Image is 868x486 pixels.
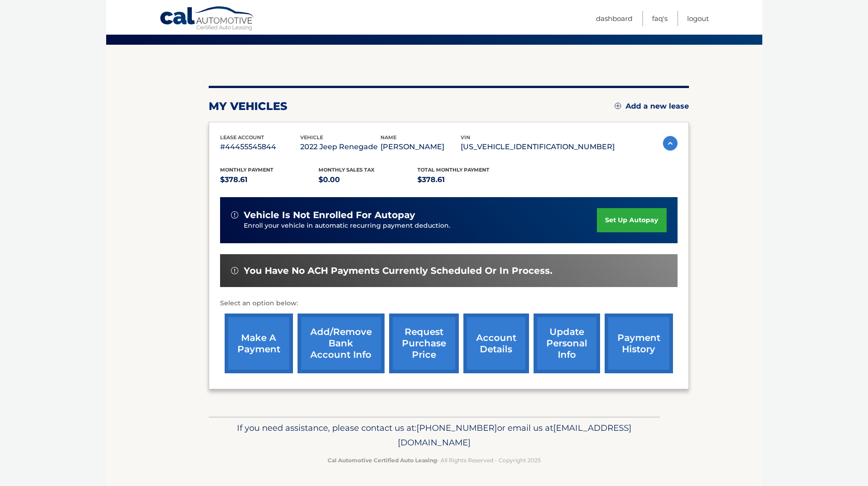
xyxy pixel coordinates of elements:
[417,173,516,186] p: $378.61
[298,314,385,373] a: Add/Remove bank account info
[231,211,238,219] img: alert-white.svg
[215,455,654,465] p: - All Rights Reserved - Copyright 2025
[318,167,375,173] span: Monthly sales Tax
[244,209,415,221] span: vehicle is not enrolled for autopay
[596,11,632,26] a: Dashboard
[231,267,238,274] img: alert-white.svg
[463,314,529,373] a: account details
[220,141,300,153] p: #44455545844
[244,221,597,231] p: Enroll your vehicle in automatic recurring payment deduction.
[380,134,396,141] span: name
[615,103,621,109] img: add.svg
[220,134,264,141] span: lease account
[398,423,632,448] span: [EMAIL_ADDRESS][DOMAIN_NAME]
[605,314,673,373] a: payment history
[461,141,615,153] p: [US_VEHICLE_IDENTIFICATION_NUMBER]
[220,173,319,186] p: $378.61
[159,6,255,32] a: Cal Automotive
[300,141,380,153] p: 2022 Jeep Renegade
[597,208,666,232] a: set up autopay
[300,134,323,141] span: vehicle
[220,167,273,173] span: Monthly Payment
[534,314,600,373] a: update personal info
[416,423,497,433] span: [PHONE_NUMBER]
[687,11,709,26] a: Logout
[663,136,678,151] img: accordion-active.svg
[380,141,461,153] p: [PERSON_NAME]
[652,11,668,26] a: FAQ's
[328,457,437,464] strong: Cal Automotive Certified Auto Leasing
[318,173,417,186] p: $0.00
[220,298,678,309] p: Select an option below:
[389,314,459,373] a: request purchase price
[615,102,689,111] a: Add a new lease
[461,134,470,141] span: vin
[417,167,489,173] span: Total Monthly Payment
[225,314,293,373] a: make a payment
[215,421,654,450] p: If you need assistance, please contact us at: or email us at
[244,265,552,277] span: You have no ACH payments currently scheduled or in process.
[209,99,288,113] h2: my vehicles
